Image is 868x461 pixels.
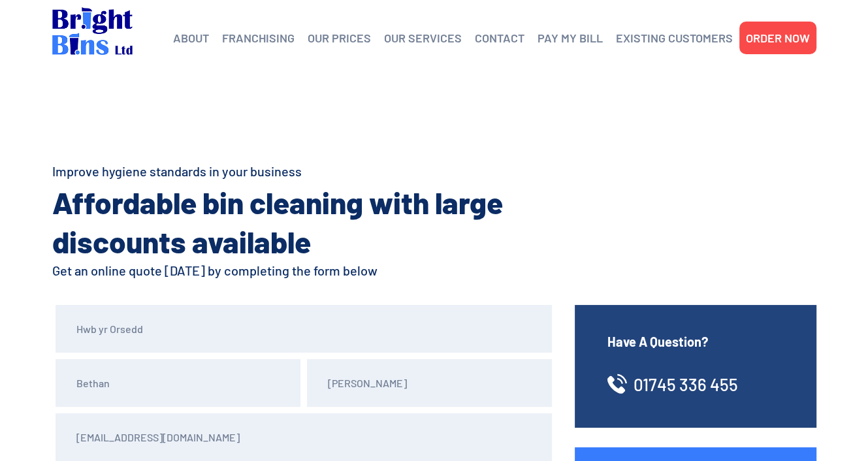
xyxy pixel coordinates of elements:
[634,374,738,394] a: 01745 336 455
[56,413,552,461] input: Email Address
[173,28,209,48] a: ABOUT
[616,28,733,48] a: EXISTING CUSTOMERS
[222,28,295,48] a: FRANCHISING
[52,261,542,279] h4: Get an online quote [DATE] by completing the form below
[56,359,300,407] input: First Name
[52,162,542,180] h4: Improve hygiene standards in your business
[308,28,371,48] a: OUR PRICES
[475,28,524,48] a: CONTACT
[746,28,810,48] a: ORDER NOW
[384,28,462,48] a: OUR SERVICES
[56,305,552,353] input: Business Name
[307,359,552,407] input: Last Name
[52,183,542,261] h2: Affordable bin cleaning with large discounts available
[607,332,784,351] h4: Have A Question?
[538,28,603,48] a: PAY MY BILL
